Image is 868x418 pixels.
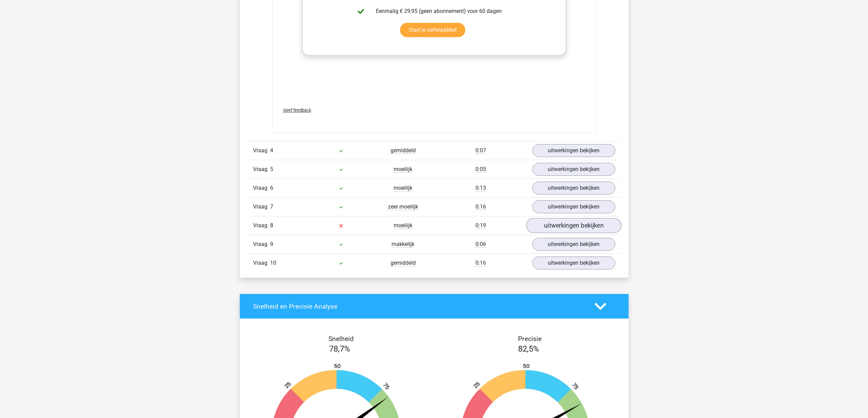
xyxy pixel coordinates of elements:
[394,222,412,229] span: moeilijk
[253,335,429,343] h4: Snelheid
[270,260,276,266] span: 10
[532,144,615,157] a: uitwerkingen bekijken
[392,241,414,248] span: makkelijk
[475,260,486,266] span: 0:16
[475,166,486,173] span: 0:05
[253,165,270,173] span: Vraag
[518,344,539,354] span: 82,5%
[253,259,270,267] span: Vraag
[270,166,273,172] span: 5
[475,203,486,210] span: 0:16
[270,203,273,210] span: 7
[526,218,621,233] a: uitwerkingen bekijken
[394,185,412,191] span: moeilijk
[253,303,584,310] h4: Snelheid en Precisie Analyse
[270,185,273,191] span: 6
[532,182,615,195] a: uitwerkingen bekijken
[532,238,615,251] a: uitwerkingen bekijken
[253,146,270,155] span: Vraag
[475,222,486,229] span: 0:19
[475,147,486,154] span: 0:07
[394,166,412,173] span: moeilijk
[532,200,615,213] a: uitwerkingen bekijken
[532,257,615,269] a: uitwerkingen bekijken
[532,163,615,176] a: uitwerkingen bekijken
[270,241,273,247] span: 9
[253,240,270,248] span: Vraag
[329,344,350,354] span: 78,7%
[391,147,416,154] span: gemiddeld
[253,203,270,211] span: Vraag
[270,222,273,229] span: 8
[442,335,618,343] h4: Precisie
[253,221,270,230] span: Vraag
[253,184,270,192] span: Vraag
[475,185,486,191] span: 0:13
[388,203,418,210] span: zeer moeilijk
[270,147,273,154] span: 4
[283,108,311,113] span: Geef feedback
[400,23,465,37] a: Start je oefenpakket
[475,241,486,248] span: 0:06
[391,260,416,266] span: gemiddeld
